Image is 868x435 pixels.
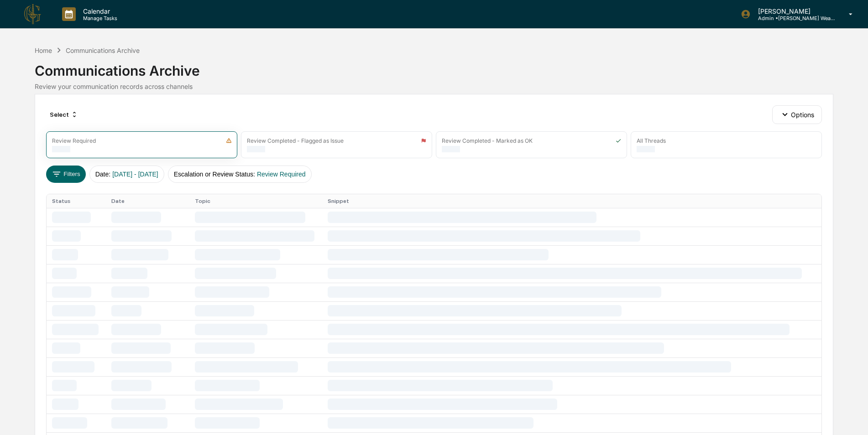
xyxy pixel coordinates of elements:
div: All Threads [637,137,666,144]
div: Review Required [52,137,96,144]
img: logo [22,3,44,25]
div: Communications Archive [66,47,140,54]
button: Options [772,105,822,124]
img: icon [616,138,621,144]
div: Review your communication records across channels [35,83,833,90]
div: Select [46,107,82,122]
p: Admin • [PERSON_NAME] Wealth Advisors [751,15,836,21]
th: Snippet [322,194,821,208]
button: Date:[DATE] - [DATE] [89,166,164,183]
div: Home [35,47,52,54]
span: Review Required [257,171,306,178]
th: Topic [189,194,322,208]
img: icon [421,138,426,144]
div: Review Completed - Flagged as Issue [247,137,344,144]
img: icon [226,138,232,144]
th: Status [47,194,106,208]
button: Filters [46,166,86,183]
span: [DATE] - [DATE] [112,171,158,178]
p: Calendar [76,7,122,15]
p: Manage Tasks [76,15,122,21]
div: Review Completed - Marked as OK [442,137,533,144]
button: Escalation or Review Status:Review Required [168,166,312,183]
div: Communications Archive [35,55,833,79]
th: Date [106,194,189,208]
p: [PERSON_NAME] [751,7,836,15]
